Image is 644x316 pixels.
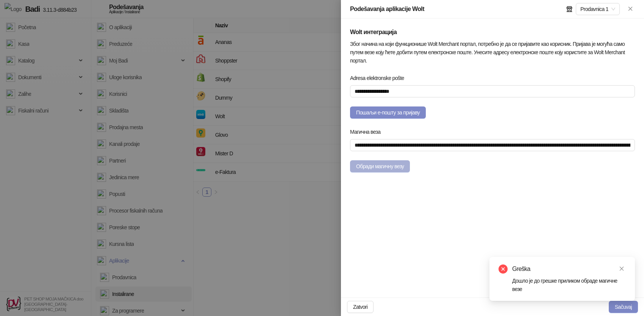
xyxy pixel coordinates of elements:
[512,277,626,293] div: Дошло је до грешке приликом обраде магичне везе
[350,106,426,119] button: Пошаљи е-пошту за пријаву
[350,5,424,14] div: Podešavanja aplikacije Wolt
[350,28,635,37] h5: Wolt интеграција
[580,3,615,15] span: Prodavnica 1
[617,264,626,273] a: Close
[609,301,638,313] button: Sačuvaj
[347,301,374,313] button: Zatvori
[499,264,508,274] span: close-circle
[350,128,386,136] label: Магична веза
[350,74,409,82] label: Adresa elektronske pošte
[350,160,410,172] button: Обради магичну везу
[619,266,624,271] span: close
[350,40,635,65] div: Због начина на који функционише Wolt Merchant портал, потребно је да се пријавите као корисник. П...
[626,5,635,14] button: Zatvori
[512,264,626,274] div: Greška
